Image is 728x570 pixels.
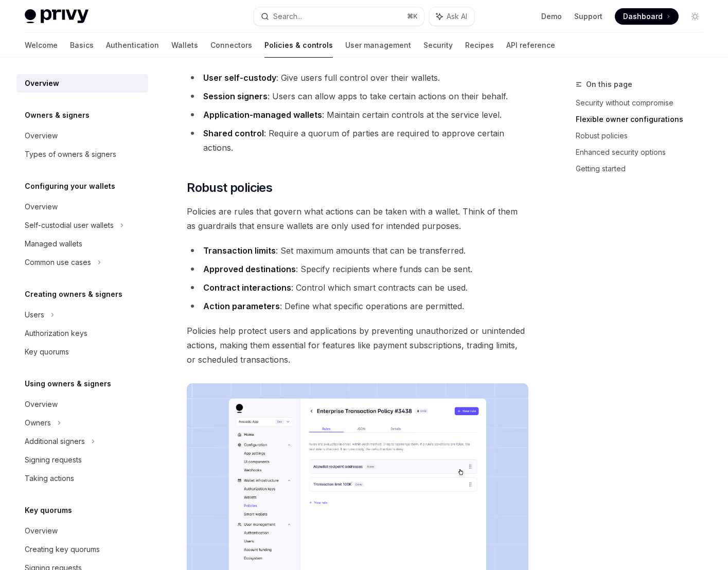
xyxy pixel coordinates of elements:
[586,78,632,91] span: On this page
[423,33,453,58] a: Security
[25,543,100,556] div: Creating key quorums
[25,525,58,537] div: Overview
[25,256,91,269] div: Common use cases
[25,378,111,390] h5: Using owners & signers
[203,282,291,293] strong: Contract interactions
[25,201,58,213] div: Overview
[254,7,424,26] button: Search...⌘K
[25,180,115,192] h5: Configuring your wallets
[187,108,528,122] li: : Maintain certain controls at the service level.
[687,8,703,25] button: Toggle dark mode
[16,235,148,253] a: Managed wallets
[187,126,528,155] li: : Require a quorum of parties are required to approve certain actions.
[16,522,148,540] a: Overview
[187,262,528,276] li: : Specify recipients where funds can be sent.
[187,89,528,103] li: : Users can allow apps to take certain actions on their behalf.
[25,454,82,466] div: Signing requests
[16,469,148,488] a: Taking actions
[615,8,679,25] a: Dashboard
[25,472,74,485] div: Taking actions
[429,7,474,26] button: Ask AI
[16,324,148,343] a: Authorization keys
[25,327,87,340] div: Authorization keys
[576,111,712,128] a: Flexible owner configurations
[25,219,114,231] div: Self-custodial user wallets
[25,148,116,161] div: Types of owners & signers
[25,309,44,321] div: Users
[345,33,411,58] a: User management
[210,33,252,58] a: Connectors
[16,395,148,414] a: Overview
[106,33,159,58] a: Authentication
[25,130,58,142] div: Overview
[25,238,82,250] div: Managed wallets
[576,128,712,144] a: Robust policies
[187,180,272,196] span: Robust policies
[187,299,528,313] li: : Define what specific operations are permitted.
[273,10,302,23] div: Search...
[16,540,148,559] a: Creating key quorums
[447,11,467,22] span: Ask AI
[576,161,712,177] a: Getting started
[187,280,528,295] li: : Control which smart contracts can be used.
[25,9,88,24] img: light logo
[25,77,59,90] div: Overview
[25,504,72,516] h5: Key quorums
[407,12,418,21] span: ⌘ K
[16,145,148,164] a: Types of owners & signers
[25,109,90,121] h5: Owners & signers
[171,33,198,58] a: Wallets
[203,73,276,83] strong: User self-custody
[203,91,268,101] strong: Session signers
[25,398,58,411] div: Overview
[623,11,663,22] span: Dashboard
[16,451,148,469] a: Signing requests
[25,346,69,358] div: Key quorums
[203,301,280,311] strong: Action parameters
[203,264,296,274] strong: Approved destinations
[465,33,494,58] a: Recipes
[541,11,562,22] a: Demo
[16,198,148,216] a: Overview
[187,324,528,367] span: Policies help protect users and applications by preventing unauthorized or unintended actions, ma...
[187,204,528,233] span: Policies are rules that govern what actions can be taken with a wallet. Think of them as guardrai...
[576,144,712,161] a: Enhanced security options
[16,343,148,361] a: Key quorums
[25,417,51,429] div: Owners
[187,243,528,258] li: : Set maximum amounts that can be transferred.
[16,127,148,145] a: Overview
[203,128,264,138] strong: Shared control
[70,33,94,58] a: Basics
[264,33,333,58] a: Policies & controls
[576,95,712,111] a: Security without compromise
[574,11,602,22] a: Support
[203,110,322,120] strong: Application-managed wallets
[203,245,276,256] strong: Transaction limits
[25,435,85,448] div: Additional signers
[16,74,148,93] a: Overview
[25,288,122,300] h5: Creating owners & signers
[506,33,555,58] a: API reference
[187,70,528,85] li: : Give users full control over their wallets.
[25,33,58,58] a: Welcome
